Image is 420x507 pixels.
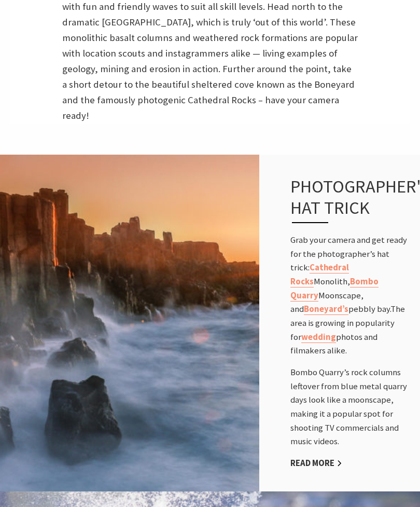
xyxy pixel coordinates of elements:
[290,277,379,302] a: Bombo Quarry
[290,366,410,449] p: Bombo Quarry’s rock columns leftover from blue metal quarry days look like a moonscape, making it...
[304,304,348,316] a: Boneyard’s
[290,176,398,224] h3: Photographer's hat trick
[290,263,349,288] a: Cathedral Rocks
[301,332,336,344] a: wedding
[290,458,342,470] a: Read More
[290,234,410,359] p: Grab your camera and get ready for the photographer’s hat trick: Monolith, Moonscape, and pebbly ...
